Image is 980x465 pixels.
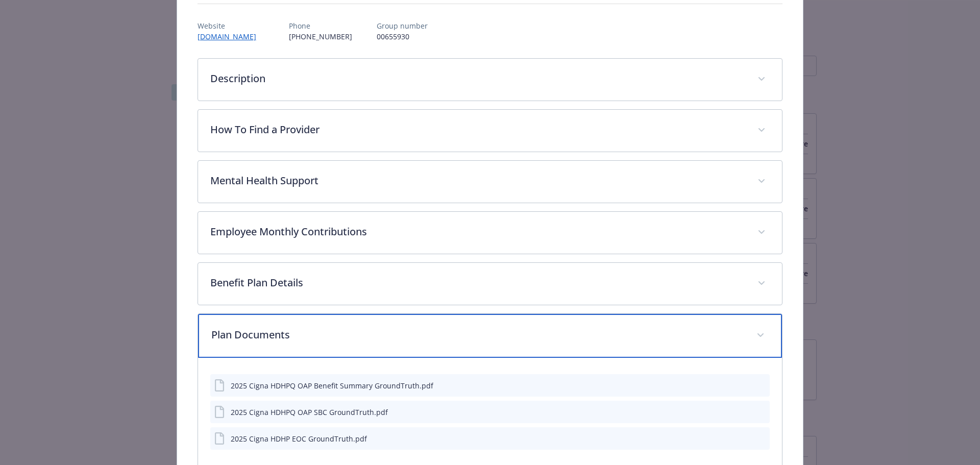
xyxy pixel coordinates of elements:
[231,433,367,444] div: 2025 Cigna HDHP EOC GroundTruth.pdf
[198,20,264,31] p: Website
[198,59,782,101] div: Description
[198,314,782,358] div: Plan Documents
[210,71,746,86] p: Description
[756,407,766,418] button: preview file
[198,263,782,305] div: Benefit Plan Details
[198,110,782,152] div: How To Find a Provider
[198,212,782,254] div: Employee Monthly Contributions
[289,20,352,31] p: Phone
[210,275,746,290] p: Benefit Plan Details
[740,407,748,418] button: download file
[377,31,428,42] p: 00655930
[756,433,766,444] button: preview file
[231,380,433,391] div: 2025 Cigna HDHPQ OAP Benefit Summary GroundTruth.pdf
[210,173,746,188] p: Mental Health Support
[210,224,746,239] p: Employee Monthly Contributions
[198,32,264,41] a: [DOMAIN_NAME]
[210,122,746,137] p: How To Find a Provider
[231,407,388,418] div: 2025 Cigna HDHPQ OAP SBC GroundTruth.pdf
[740,380,748,391] button: download file
[198,161,782,203] div: Mental Health Support
[756,380,766,391] button: preview file
[740,433,748,444] button: download file
[289,31,352,42] p: [PHONE_NUMBER]
[211,327,745,342] p: Plan Documents
[377,20,428,31] p: Group number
